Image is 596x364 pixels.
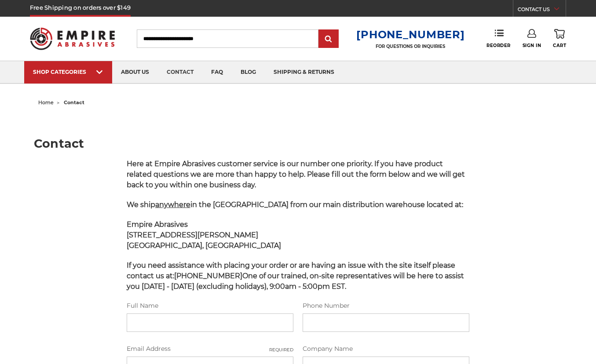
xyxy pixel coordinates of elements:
input: Submit [320,30,337,48]
a: [PHONE_NUMBER] [356,28,464,41]
a: blog [232,61,265,84]
span: Empire Abrasives [127,220,188,229]
span: Sign In [523,43,541,48]
label: Email Address [127,344,293,353]
a: Reorder [486,29,511,48]
small: Required [269,346,293,353]
a: CONTACT US [518,4,566,17]
img: Empire Abrasives [30,22,115,55]
span: Reorder [486,43,511,48]
span: We ship in the [GEOGRAPHIC_DATA] from our main distribution warehouse located at: [127,200,463,209]
label: Full Name [127,301,293,310]
strong: [STREET_ADDRESS][PERSON_NAME] [GEOGRAPHIC_DATA], [GEOGRAPHIC_DATA] [127,231,281,250]
a: about us [112,61,158,84]
p: FOR QUESTIONS OR INQUIRIES [356,44,464,49]
strong: [PHONE_NUMBER] [174,272,242,280]
a: shipping & returns [265,61,343,84]
span: anywhere [155,200,190,209]
a: home [38,99,54,106]
a: faq [202,61,232,84]
a: Cart [553,29,566,48]
label: Company Name [303,344,469,353]
div: SHOP CATEGORIES [33,69,103,75]
span: Cart [553,43,566,48]
h1: Contact [34,138,562,149]
label: Phone Number [303,301,469,310]
span: contact [64,99,84,106]
a: contact [158,61,202,84]
span: Here at Empire Abrasives customer service is our number one priority. If you have product related... [127,160,465,189]
span: If you need assistance with placing your order or are having an issue with the site itself please... [127,261,464,291]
